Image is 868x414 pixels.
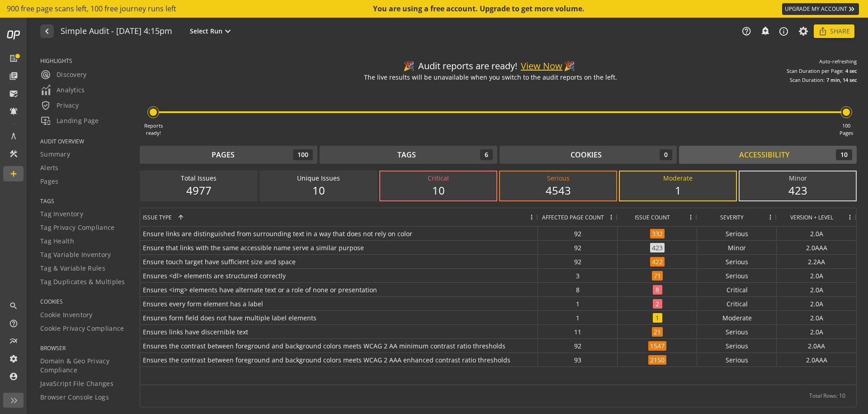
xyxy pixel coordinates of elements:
[40,223,115,232] span: Tag Privacy Compliance
[40,150,70,159] span: Summary
[538,227,618,240] div: 92
[782,3,859,15] a: UPGRADE MY ACCOUNT
[697,353,777,366] div: serious
[500,146,677,164] button: Cookies0
[269,183,368,198] div: 10
[697,227,777,240] div: serious
[629,183,727,198] div: 1
[269,174,368,183] div: Unique Issues
[697,283,777,296] div: critical
[40,393,109,402] span: Browser Console Logs
[40,85,85,95] span: Analytics
[652,327,663,337] span: 21
[9,337,18,346] mat-icon: multiline_chart
[538,353,618,366] div: 93
[40,310,93,319] span: Cookie Inventory
[749,174,847,183] div: Minor
[40,163,59,172] span: Alerts
[40,57,128,65] span: HIGHLIGHTS
[777,297,856,310] div: 2.0A
[143,255,535,268] span: Ensure touch target have sufficient size and space
[538,311,618,324] div: 1
[650,229,665,238] span: 332
[648,341,666,351] span: 1547
[635,214,670,221] span: Issue Count
[777,255,856,268] div: 2.2AA
[40,100,51,111] mat-icon: verified_user
[697,339,777,352] div: serious
[741,26,751,36] mat-icon: help_outline
[538,283,618,296] div: 8
[538,325,618,338] div: 11
[40,69,51,80] mat-icon: radar
[777,241,856,254] div: 2.0AAA
[571,150,602,160] div: Cookies
[143,214,172,221] span: Issue Type
[650,257,665,266] span: 422
[697,325,777,338] div: serious
[697,311,777,324] div: moderate
[814,24,854,38] button: Share
[777,283,856,296] div: 2.0A
[403,60,577,73] div: Audit reports are ready!
[787,67,844,75] div: Scan Duration per Page:
[629,174,727,183] div: Moderate
[403,60,415,73] div: 🎉
[760,26,769,35] mat-icon: add_alert
[697,255,777,268] div: serious
[790,76,825,84] div: Scan Duration:
[40,250,111,259] span: Tag Variable Inventory
[790,214,833,221] span: Version + Level
[40,115,99,126] span: Landing Page
[40,324,124,333] span: Cookie Privacy Compliance
[188,25,235,37] button: Select Run
[660,149,672,160] div: 0
[538,269,618,282] div: 3
[40,357,128,375] span: Domain & Geo Privacy Compliance
[42,26,51,37] mat-icon: navigate_before
[653,285,662,295] span: 8
[40,138,128,145] span: AUDIT OVERVIEW
[9,354,18,363] mat-icon: settings
[293,149,313,160] div: 100
[538,339,618,352] div: 92
[9,372,18,381] mat-icon: account_circle
[847,5,856,14] mat-icon: keyboard_double_arrow_right
[819,58,857,65] div: Auto-refreshing
[836,149,852,160] div: 10
[143,283,535,296] span: Ensures <img> elements have alternate text or a role of none or presentation
[40,100,79,111] span: Privacy
[830,23,850,39] span: Share
[222,26,233,37] mat-icon: expand_more
[40,115,51,126] mat-icon: important_devices
[653,313,662,323] span: 1
[40,237,74,246] span: Tag Health
[320,146,497,164] button: Tags6
[538,255,618,268] div: 92
[143,227,535,240] span: Ensure links are distinguished from surrounding text in a way that does not rely on color
[7,4,176,14] span: 900 free page scans left, 100 free journey runs left
[509,174,607,183] div: Serious
[389,174,487,183] div: Critical
[826,76,857,84] div: 7 min, 14 sec
[648,355,666,365] span: 2150
[777,325,856,338] div: 2.0A
[9,54,18,63] mat-icon: list_alt
[509,183,607,198] div: 4543
[143,325,535,338] span: Ensures links have discernible text
[9,301,18,310] mat-icon: search
[777,269,856,282] div: 2.0A
[389,183,487,198] div: 10
[143,353,535,366] span: Ensures the contrast between foreground and background colors meets WCAG 2 AAA enhanced contrast ...
[653,299,662,309] span: 2
[40,344,128,352] span: BROWSER
[9,107,18,116] mat-icon: notifications_active
[140,146,317,164] button: Pages100
[777,311,856,324] div: 2.0A
[564,60,575,73] div: 🎉
[777,339,856,352] div: 2.0AA
[777,353,856,366] div: 2.0AAA
[61,27,172,36] h1: Simple Audit - 05 September 2025 | 4:15pm
[9,169,18,178] mat-icon: add
[40,379,113,388] span: JavaScript File Changes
